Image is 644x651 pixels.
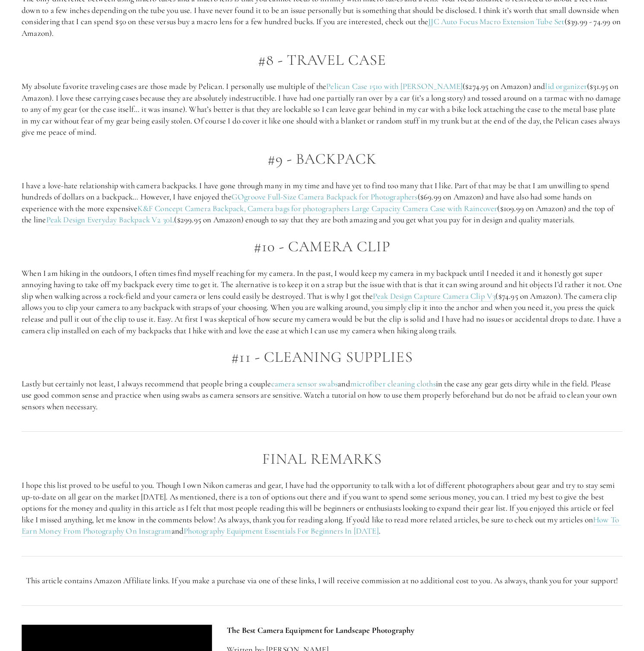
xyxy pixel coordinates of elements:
[326,81,463,92] a: Pelican Case 1510 with [PERSON_NAME]
[227,625,415,635] strong: The Best Camera Equipment for Landscape Photography
[350,379,436,389] a: microfiber cleaning cloths
[46,215,174,225] a: Peak Design Everyday Backpack V2 30L
[22,238,622,255] h2: #10 - Camera clip
[271,379,338,389] a: camera sensor swabs
[373,291,495,302] a: Peak Design Capture Camera Clip V3
[22,52,622,69] h2: #8 - Travel Case
[22,378,622,413] p: Lastly but certainly not least, I always recommend that people bring a couple and in the case any...
[184,526,379,537] a: Photography Equipment Essentials For Beginners In [DATE]
[22,575,622,587] p: This article contains Amazon Affiliate links. If you make a purchase via one of these links, I wi...
[545,81,587,92] a: lid organizer
[22,151,622,167] h2: #9 - Backpack
[137,203,497,214] a: K&F Concept Camera Backpack, Camera bags for photographers Large Capacity Camera Case with Raincover
[22,480,622,537] p: I hope this list proved to be useful to you. Though I own Nikon cameras and gear, I have had the ...
[22,180,622,226] p: I have a love-hate relationship with camera backpacks. I have gone through many in my time and ha...
[22,349,622,366] h2: #11 - Cleaning Supplies
[232,192,418,202] a: GOgroove Full-Size Camera Backpack for Photographers
[22,451,622,468] h2: Final Remarks
[428,16,564,27] a: JJC Auto Focus Macro Extension Tube Set
[22,268,622,337] p: When I am hiking in the outdoors, I often times find myself reaching for my camera. In the past, ...
[22,81,622,138] p: My absolute favorite traveling cases are those made by Pelican. I personally use multiple of the ...
[22,515,621,537] a: How To Earn Money From Photography On Instagram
